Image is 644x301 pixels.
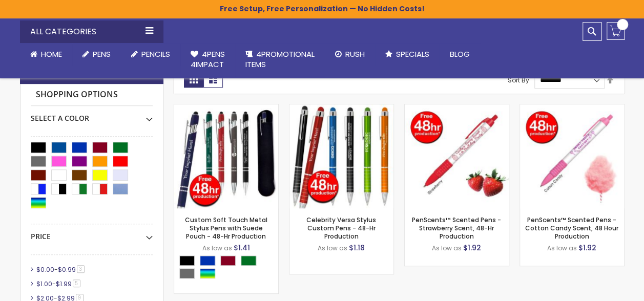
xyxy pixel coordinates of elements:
a: Rush [325,43,375,66]
a: Celebrity Versa Stylus Custom Pens - 48-Hr Production [306,216,376,241]
strong: Grid [184,71,203,88]
span: $1.92 [463,243,481,253]
span: $1.41 [234,243,250,253]
div: All Categories [20,20,163,43]
span: As low as [432,244,462,252]
span: Blog [450,49,470,59]
span: Pens [93,49,111,59]
span: Specials [396,49,429,59]
span: $1.00 [36,279,52,288]
img: PenScents™ Scented Pens - Cotton Candy Scent, 48 Hour Production [520,104,624,208]
span: $1.99 [56,279,72,288]
label: Sort By [508,75,529,84]
a: 4Pens4impact [180,43,235,76]
span: Rush [345,49,365,59]
span: $0.99 [58,265,76,274]
div: Burgundy [220,255,236,266]
div: Green [241,255,256,266]
a: Custom Soft Touch Metal Stylus Pens with Suede Pouch - 48-Hr Production [185,216,267,241]
img: Celebrity Versa Stylus Custom Pens - 48-Hr Production [289,104,393,208]
a: Custom Soft Touch Metal Stylus Pens with Suede Pouch - 48-Hr Production [174,104,278,113]
span: Home [41,49,62,59]
a: Blog [440,43,480,66]
a: Pens [72,43,121,66]
span: 4Pens 4impact [191,49,225,70]
a: Specials [375,43,440,66]
div: Select A Color [31,106,153,123]
strong: Shopping Options [31,84,153,106]
div: Black [179,255,195,266]
span: 5 [73,279,80,287]
div: Blue [200,255,215,266]
span: $1.92 [578,243,596,253]
span: $1.18 [349,243,365,253]
img: Custom Soft Touch Metal Stylus Pens with Suede Pouch - 48-Hr Production [174,104,278,208]
span: As low as [202,244,232,252]
span: $0.00 [36,265,54,274]
a: Home [20,43,72,66]
div: Price [31,224,153,242]
a: PenScents™ Scented Pens - Strawberry Scent, 48-Hr Production [412,216,501,241]
a: Celebrity Versa Stylus Custom Pens - 48-Hr Production [289,104,393,113]
div: Assorted [200,268,215,278]
a: Pencils [121,43,180,66]
a: PenScents™ Scented Pens - Cotton Candy Scent, 48 Hour Production [525,216,618,241]
a: $0.00-$0.993 [34,265,88,274]
a: $1.00-$1.995 [34,279,84,288]
span: Pencils [141,49,170,59]
span: 4PROMOTIONAL ITEMS [245,49,315,70]
span: As low as [318,244,347,252]
strong: Filter [30,70,55,81]
a: PenScents™ Scented Pens - Cotton Candy Scent, 48 Hour Production [520,104,624,113]
a: 4PROMOTIONALITEMS [235,43,325,76]
span: As low as [547,244,577,252]
span: 3 [77,265,85,273]
div: Grey [179,268,195,278]
a: PenScents™ Scented Pens - Strawberry Scent, 48-Hr Production [405,104,509,113]
img: PenScents™ Scented Pens - Strawberry Scent, 48-Hr Production [405,104,509,208]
